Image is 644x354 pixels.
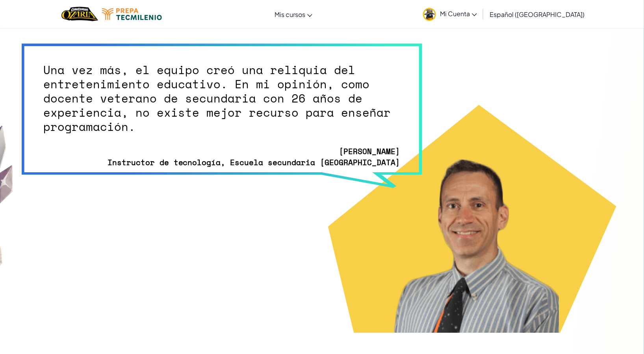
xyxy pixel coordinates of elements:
img: Logotipo de Tecmilenio [102,8,162,20]
a: Mis cursos [271,4,316,25]
font: Una vez más, el equipo creó una reliquia del entretenimiento educativo. En mi opinión, como docen... [43,61,391,135]
font: Español ([GEOGRAPHIC_DATA]) [490,10,585,19]
a: Mi Cuenta [419,2,481,26]
font: [PERSON_NAME] [339,146,401,157]
img: Foto de rostro del instructor de tecnología [328,104,617,333]
font: Instructor de tecnología, Escuela secundaria [GEOGRAPHIC_DATA] [108,157,401,168]
img: avatar [423,8,436,21]
a: Logotipo de Ozaria de CodeCombat [61,6,98,22]
font: Mis cursos [275,10,305,19]
a: Español ([GEOGRAPHIC_DATA]) [486,4,588,25]
img: Hogar [61,6,98,22]
font: Mi Cuenta [440,9,470,18]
